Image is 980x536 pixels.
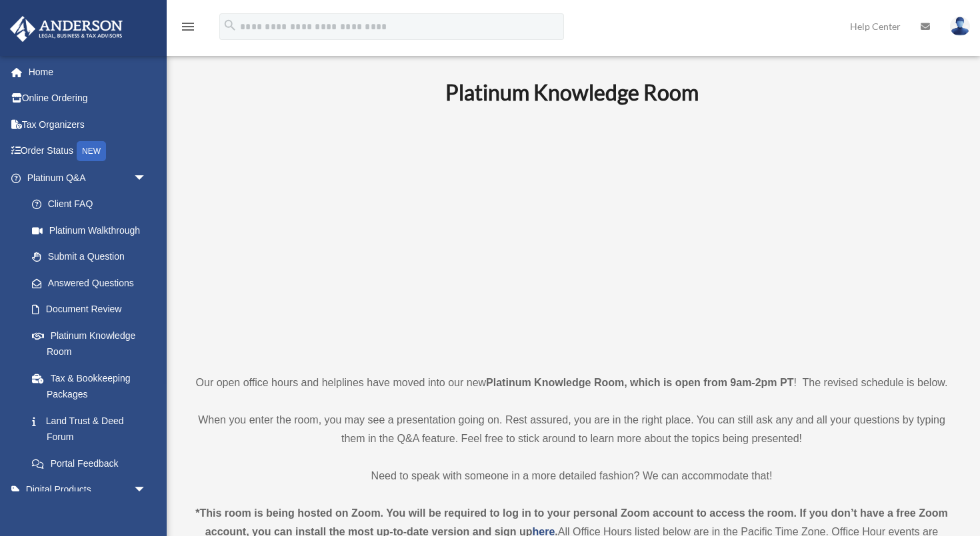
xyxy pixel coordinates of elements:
[180,23,196,35] a: menu
[19,270,167,296] a: Answered Questions
[9,111,167,138] a: Tax Organizers
[950,17,970,36] img: User Pic
[19,450,167,477] a: Portal Feedback
[223,18,237,33] i: search
[9,164,167,191] a: Platinum Q&Aarrow_drop_down
[19,296,167,323] a: Document Review
[133,164,160,192] span: arrow_drop_down
[190,374,953,392] p: Our open office hours and helplines have moved into our new ! The revised schedule is below.
[486,377,793,388] strong: Platinum Knowledge Room, which is open from 9am-2pm PT
[9,85,167,112] a: Online Ordering
[19,365,167,407] a: Tax & Bookkeeping Packages
[19,191,167,218] a: Client FAQ
[190,411,953,448] p: When you enter the room, you may see a presentation going on. Rest assured, you are in the right ...
[133,477,160,504] span: arrow_drop_down
[19,407,167,450] a: Land Trust & Deed Forum
[9,59,167,85] a: Home
[77,141,106,161] div: NEW
[19,244,167,270] a: Submit a Question
[9,477,167,503] a: Digital Productsarrow_drop_down
[180,19,196,35] i: menu
[372,124,772,349] iframe: 231110_Toby_KnowledgeRoom
[9,138,167,165] a: Order StatusNEW
[190,467,953,485] p: Need to speak with someone in a more detailed fashion? We can accommodate that!
[19,217,167,244] a: Platinum Walkthrough
[445,79,699,105] b: Platinum Knowledge Room
[6,16,127,42] img: Anderson Advisors Platinum Portal
[19,322,160,365] a: Platinum Knowledge Room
